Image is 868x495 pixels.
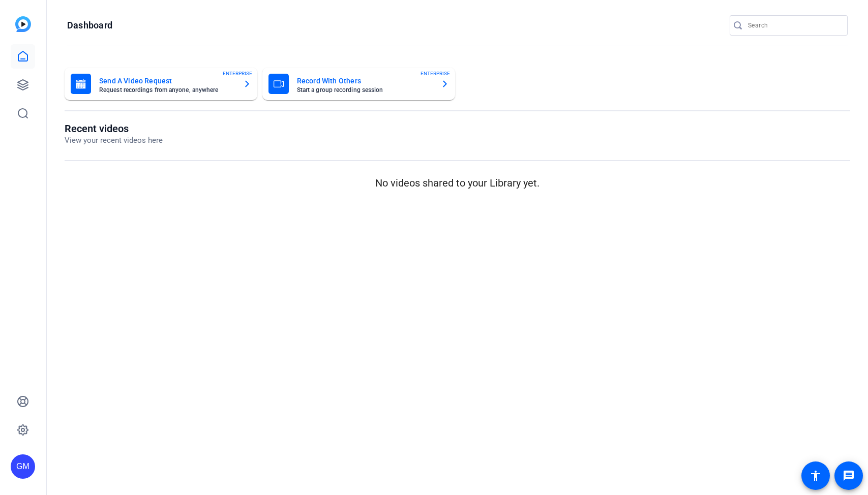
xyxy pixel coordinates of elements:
img: blue-gradient.svg [15,16,31,32]
span: ENTERPRISE [223,70,252,77]
mat-card-title: Send A Video Request [99,75,235,87]
mat-card-title: Record With Others [297,75,433,87]
mat-card-subtitle: Start a group recording session [297,87,433,93]
input: Search [748,19,840,32]
mat-card-subtitle: Request recordings from anyone, anywhere [99,87,235,93]
span: ENTERPRISE [421,70,450,77]
button: Record With OthersStart a group recording sessionENTERPRISE [262,68,455,100]
mat-icon: accessibility [810,470,822,482]
p: No videos shared to your Library yet. [65,175,850,191]
mat-icon: message [843,470,855,482]
h1: Recent videos [65,122,163,135]
div: GM [11,454,35,479]
p: View your recent videos here [65,135,163,146]
button: Send A Video RequestRequest recordings from anyone, anywhereENTERPRISE [65,68,257,100]
h1: Dashboard [67,19,112,32]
